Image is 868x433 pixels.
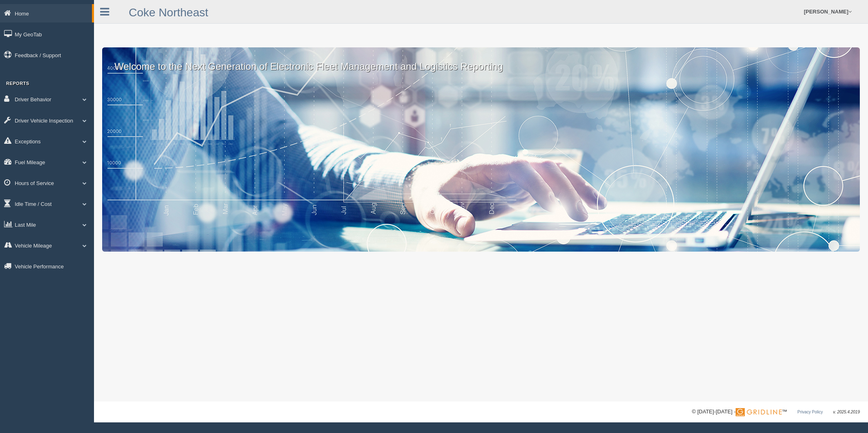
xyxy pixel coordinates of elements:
[692,408,860,416] div: © [DATE]-[DATE] - ™
[736,408,782,416] img: Gridline
[129,6,208,19] a: Coke Northeast
[102,47,860,74] p: Welcome to the Next Generation of Electronic Fleet Management and Logistics Reporting
[797,410,823,414] a: Privacy Policy
[833,410,860,414] span: v. 2025.4.2019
